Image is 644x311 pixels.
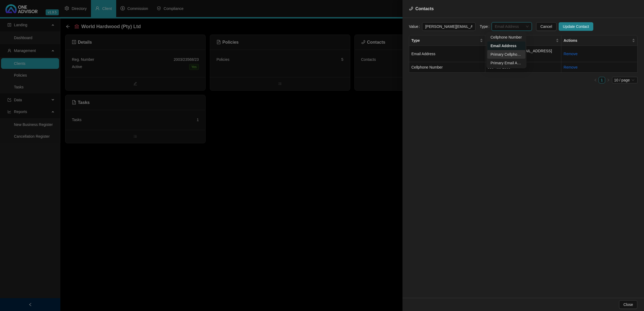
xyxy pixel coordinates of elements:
div: Cellphone Number [487,33,525,42]
button: Update Contact [559,22,593,31]
span: Actions [563,38,631,43]
button: Cancel [536,22,557,31]
th: Value [485,35,562,46]
li: Next Page [605,77,612,83]
span: 10 / page [614,77,635,83]
a: Remove [563,52,577,56]
div: Email Address [491,43,522,49]
div: Primary Cellphone Number [491,51,522,57]
label: Value [409,22,422,31]
span: left [594,78,597,82]
div: Page Size [612,77,638,83]
span: Contacts [415,6,434,11]
th: Actions [561,35,638,46]
a: Remove [563,65,577,69]
button: left [592,77,599,83]
span: Email Address [495,23,529,31]
a: 1 [599,77,605,83]
div: Cellphone Number [491,34,522,40]
td: 039 433 1805 [485,62,562,73]
th: Type [409,35,485,46]
span: Type [411,38,479,43]
li: 1 [599,77,605,83]
span: Update Contact [563,24,589,29]
span: right [607,78,610,82]
div: Primary Email Address [491,60,522,66]
span: Email Address [411,52,435,56]
button: right [605,77,612,83]
li: Previous Page [592,77,599,83]
td: [PERSON_NAME][EMAIL_ADDRESS][DOMAIN_NAME] [485,46,562,62]
div: Primary Cellphone Number [487,50,525,59]
span: phone [409,6,413,11]
button: Close [619,300,637,309]
div: Email Address [487,42,525,50]
span: Close [623,302,633,308]
label: Type [480,22,492,31]
div: Primary Email Address [487,59,525,67]
span: Cellphone Number [411,65,443,69]
span: Cancel [540,24,552,29]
